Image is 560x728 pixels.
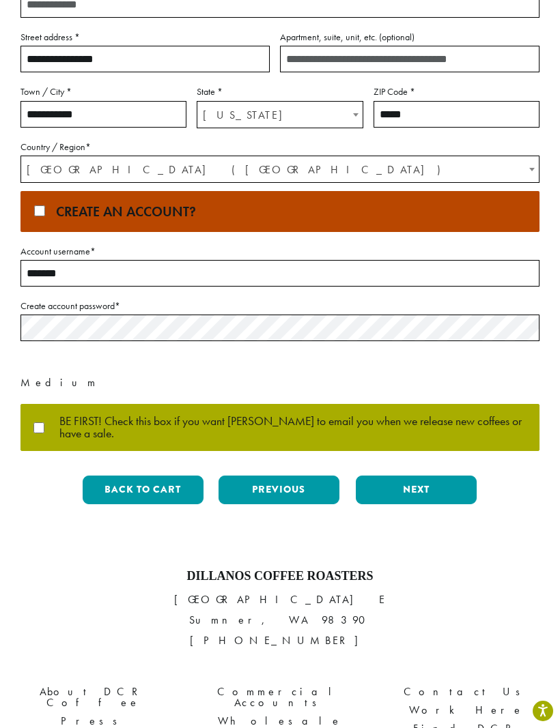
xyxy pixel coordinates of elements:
[379,31,415,43] span: (optional)
[197,682,363,712] a: Commercial Accounts
[197,102,362,128] span: Massachusetts
[20,373,540,393] div: Medium
[20,83,186,100] label: Town / City
[374,83,540,100] label: ZIP Code
[83,476,204,504] button: Back to cart
[20,29,270,46] label: Street address
[20,156,540,183] span: Country / Region
[10,682,176,712] a: About DCR Coffee
[49,203,196,220] span: Create an account?
[190,633,371,647] a: [PHONE_NUMBER]
[32,422,46,433] input: BE FIRST! Check this box if you want [PERSON_NAME] to email you when we release new coffees or ha...
[33,205,46,216] input: Create an account?
[280,29,540,46] label: Apartment, suite, unit, etc.
[197,101,363,128] span: State
[197,83,363,100] label: State
[219,476,339,504] button: Previous
[384,701,550,719] a: Work Here
[20,297,540,315] label: Create account password
[20,243,540,260] label: Account username
[356,476,477,504] button: Next
[21,156,539,183] span: United States (US)
[10,569,550,584] h4: Dillanos Coffee Roasters
[10,589,550,651] p: [GEOGRAPHIC_DATA] E Sumner, WA 98390
[46,416,528,439] span: BE FIRST! Check this box if you want [PERSON_NAME] to email you when we release new coffees or ha...
[384,682,550,701] a: Contact Us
